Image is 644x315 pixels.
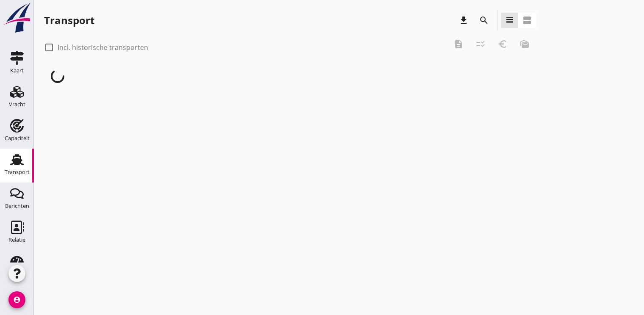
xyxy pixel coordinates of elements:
div: Kaart [10,68,24,73]
i: search [479,15,489,25]
div: Transport [44,14,94,27]
div: Transport [5,169,30,175]
div: Relatie [8,237,25,243]
div: Berichten [5,203,29,209]
i: download [459,15,469,25]
img: logo-small.a267ee39.svg [2,2,32,33]
i: view_headline [505,15,515,25]
i: account_circle [8,291,25,308]
label: Incl. historische transporten [58,43,148,52]
i: view_agenda [522,15,532,25]
div: Vracht [9,102,25,107]
div: Capaciteit [5,135,30,141]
